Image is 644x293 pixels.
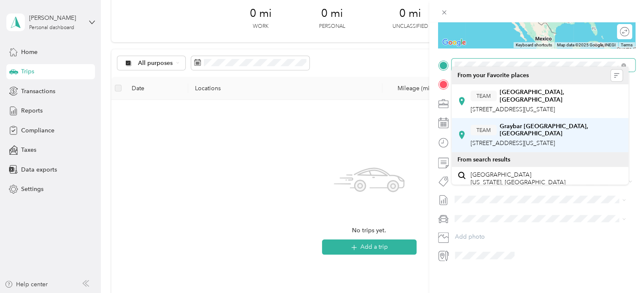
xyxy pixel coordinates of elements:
span: [GEOGRAPHIC_DATA] [US_STATE], [GEOGRAPHIC_DATA] [471,171,566,186]
span: From search results [457,156,510,163]
button: TEAM [471,91,497,101]
iframe: Everlance-gr Chat Button Frame [597,246,644,293]
span: From your Favorite places [457,72,529,79]
strong: [GEOGRAPHIC_DATA], [GEOGRAPHIC_DATA] [500,89,623,103]
span: [STREET_ADDRESS][US_STATE] [471,140,555,147]
button: TEAM [471,125,497,135]
button: Keyboard shortcuts [516,42,552,48]
button: Add photo [452,231,635,243]
img: Google [440,37,468,48]
span: Map data ©2025 Google, INEGI [557,43,616,47]
span: TEAM [476,126,491,134]
a: Open this area in Google Maps (opens a new window) [440,37,468,48]
span: [STREET_ADDRESS][US_STATE] [471,106,555,113]
strong: Graybar [GEOGRAPHIC_DATA], [GEOGRAPHIC_DATA] [500,123,623,137]
span: TEAM [476,92,491,100]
